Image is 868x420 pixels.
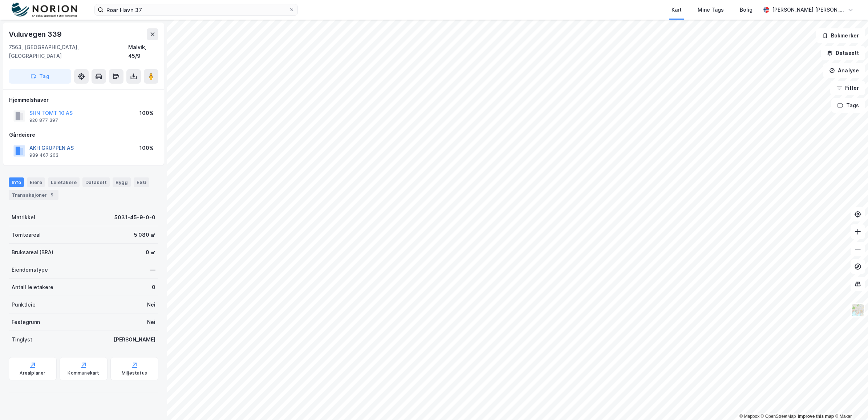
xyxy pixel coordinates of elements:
a: Mapbox [739,414,759,419]
div: Punktleie [12,300,36,309]
button: Filter [830,81,865,95]
div: Eiere [27,177,45,187]
div: Kommunekart [68,370,99,376]
div: Kart [672,5,682,14]
div: 0 ㎡ [146,248,155,257]
div: Miljøstatus [122,370,147,376]
button: Tags [831,98,865,113]
div: Bolig [740,5,753,14]
div: 100% [139,109,154,117]
div: — [150,265,155,274]
iframe: Chat Widget [832,385,868,420]
div: Kontrollprogram for chat [832,385,868,420]
button: Analyse [823,63,865,78]
div: Nei [147,318,155,327]
div: Eiendomstype [12,265,48,274]
div: Festegrunn [12,318,40,327]
div: 0 [152,283,155,292]
div: 5 080 ㎡ [134,231,155,239]
img: Z [851,303,865,317]
div: Bruksareal (BRA) [12,248,53,257]
div: 920 877 397 [29,117,58,123]
div: Tomteareal [12,231,41,239]
div: Malvik, 45/9 [128,43,158,60]
div: Bygg [113,177,131,187]
div: Arealplaner [20,370,45,376]
div: 5 [48,191,56,199]
img: norion-logo.80e7a08dc31c2e691866.png [12,3,77,17]
div: Transaksjoner [9,190,58,200]
div: Info [9,177,24,187]
button: Datasett [821,46,865,60]
div: Datasett [82,177,110,187]
div: ESG [134,177,149,187]
div: Gårdeiere [9,131,158,139]
div: 989 467 263 [29,152,58,158]
div: 5031-45-9-0-0 [114,213,155,222]
div: Antall leietakere [12,283,53,292]
a: OpenStreetMap [761,414,796,419]
div: [PERSON_NAME] [114,335,155,344]
button: Tag [9,69,71,84]
div: Matrikkel [12,213,35,222]
div: Tinglyst [12,335,32,344]
button: Bokmerker [816,28,865,43]
div: 7563, [GEOGRAPHIC_DATA], [GEOGRAPHIC_DATA] [9,43,128,60]
div: Leietakere [48,177,80,187]
div: Hjemmelshaver [9,96,158,104]
div: Vuluvegen 339 [9,28,63,40]
div: Mine Tags [698,5,724,14]
input: Søk på adresse, matrikkel, gårdeiere, leietakere eller personer [104,4,289,15]
div: Nei [147,300,155,309]
div: [PERSON_NAME] [PERSON_NAME] [772,5,845,14]
a: Improve this map [798,414,834,419]
div: 100% [139,144,154,152]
